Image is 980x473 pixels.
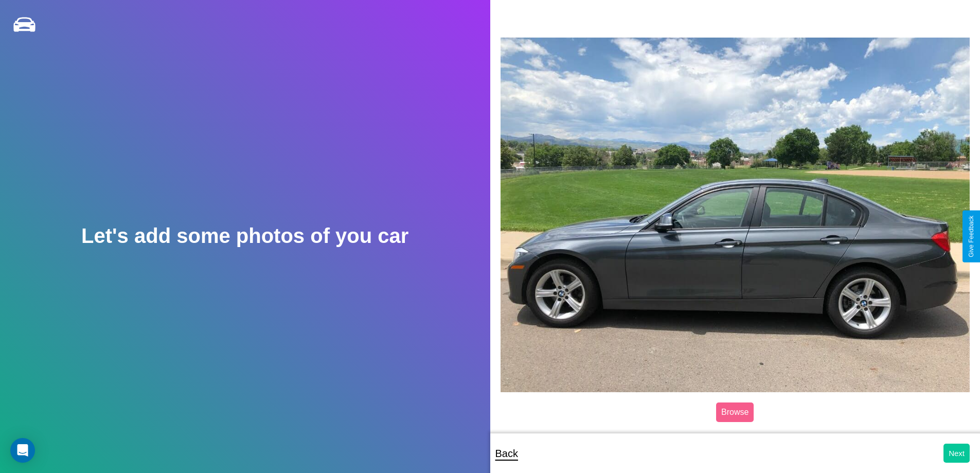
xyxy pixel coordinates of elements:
[501,38,970,392] img: posted
[943,444,970,463] button: Next
[495,444,518,463] p: Back
[968,216,975,257] div: Give Feedback
[81,224,408,248] h2: Let's add some photos of you car
[10,438,35,463] div: Open Intercom Messenger
[716,402,754,422] label: Browse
